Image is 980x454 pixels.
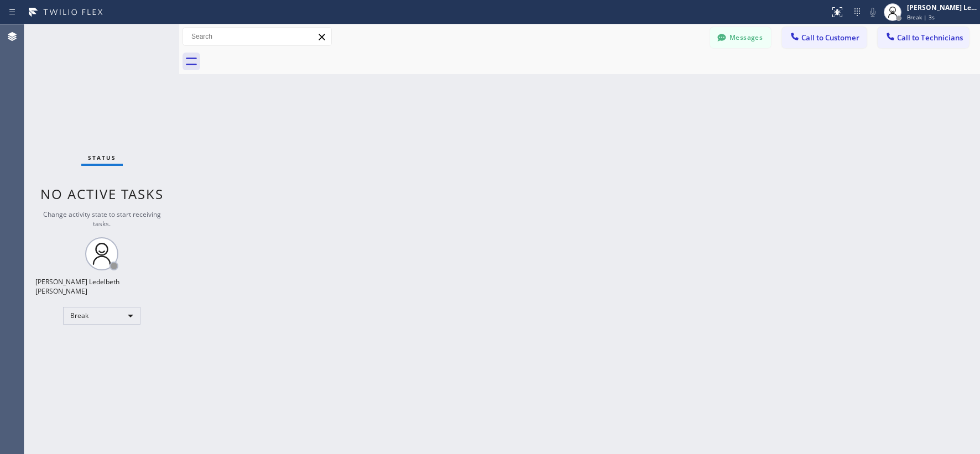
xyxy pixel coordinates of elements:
div: [PERSON_NAME] Ledelbeth [PERSON_NAME] [907,3,977,12]
div: [PERSON_NAME] Ledelbeth [PERSON_NAME] [35,277,168,296]
span: Change activity state to start receiving tasks. [43,210,161,228]
input: Search [183,28,331,45]
button: Call to Customer [782,27,867,48]
span: Status [88,154,116,161]
button: Mute [865,4,880,20]
span: No active tasks [40,185,164,203]
span: Break | 3s [907,13,935,21]
button: Messages [710,27,771,48]
span: Call to Customer [801,33,859,43]
span: Call to Technicians [897,33,963,43]
div: Break [63,307,140,325]
button: Call to Technicians [878,27,969,48]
